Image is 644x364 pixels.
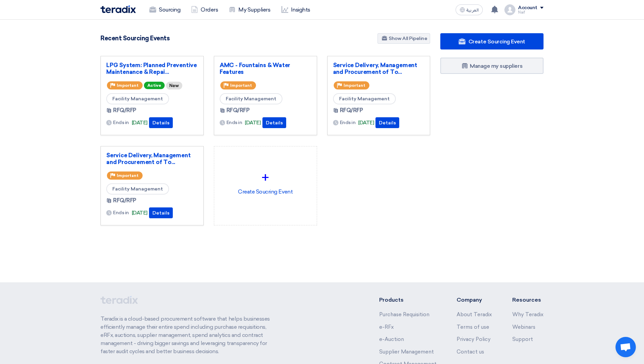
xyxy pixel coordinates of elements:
[457,349,484,355] a: Contact us
[186,2,223,17] a: Orders
[379,349,434,355] a: Supplier Management
[220,167,311,188] div: +
[340,106,363,115] span: RFQ/RFP
[344,83,365,88] span: Important
[117,83,139,88] span: Important
[457,311,492,318] a: About Teradix
[333,93,396,104] span: Facility Management
[223,2,276,17] a: My Suppliers
[149,207,173,218] button: Details
[512,324,535,330] a: Webinars
[113,209,129,216] span: Ends in
[106,62,198,75] a: LPG System: Planned Preventive Maintenance & Repai...
[100,315,278,356] p: Teradix is a cloud-based procurement software that helps businesses efficiently manage their enti...
[504,4,515,15] img: profile_test.png
[466,8,479,13] span: العربية
[113,106,136,115] span: RFQ/RFP
[518,5,537,11] div: Account
[440,58,544,74] a: Manage my suppliers
[468,38,525,45] span: Create Sourcing Event
[262,117,286,128] button: Details
[113,119,129,126] span: Ends in
[457,296,492,304] li: Company
[375,117,399,128] button: Details
[226,119,242,126] span: Ends in
[117,173,139,178] span: Important
[100,5,136,13] img: Teradix logo
[378,33,430,44] a: Show All Pipeline
[512,296,544,304] li: Resources
[379,336,404,342] a: e-Auction
[457,324,489,330] a: Terms of use
[220,62,311,75] a: AMC - Fountains & Water Features
[220,93,282,104] span: Facility Management
[456,4,483,15] button: العربية
[379,296,437,304] li: Products
[100,35,169,42] h4: Recent Sourcing Events
[113,197,136,205] span: RFQ/RFP
[457,336,491,342] a: Privacy Policy
[106,183,169,195] span: Facility Management
[276,2,316,17] a: Insights
[340,119,356,126] span: Ends in
[333,62,425,75] a: Service Delivery, Management and Procurement of To...
[149,117,173,128] button: Details
[144,82,165,89] span: Active
[106,152,198,165] a: Service Delivery, Management and Procurement of To...
[358,119,374,127] span: [DATE]
[132,119,148,127] span: [DATE]
[512,336,533,342] a: Support
[106,93,169,104] span: Facility Management
[245,119,261,127] span: [DATE]
[379,324,394,330] a: e-RFx
[132,209,148,217] span: [DATE]
[512,311,544,318] a: Why Teradix
[518,11,544,14] div: Naif
[144,2,186,17] a: Sourcing
[615,337,636,357] div: Open chat
[379,311,429,318] a: Purchase Requisition
[230,83,252,88] span: Important
[226,106,250,115] span: RFQ/RFP
[166,82,182,89] div: New
[220,152,311,211] div: Create Soucring Event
